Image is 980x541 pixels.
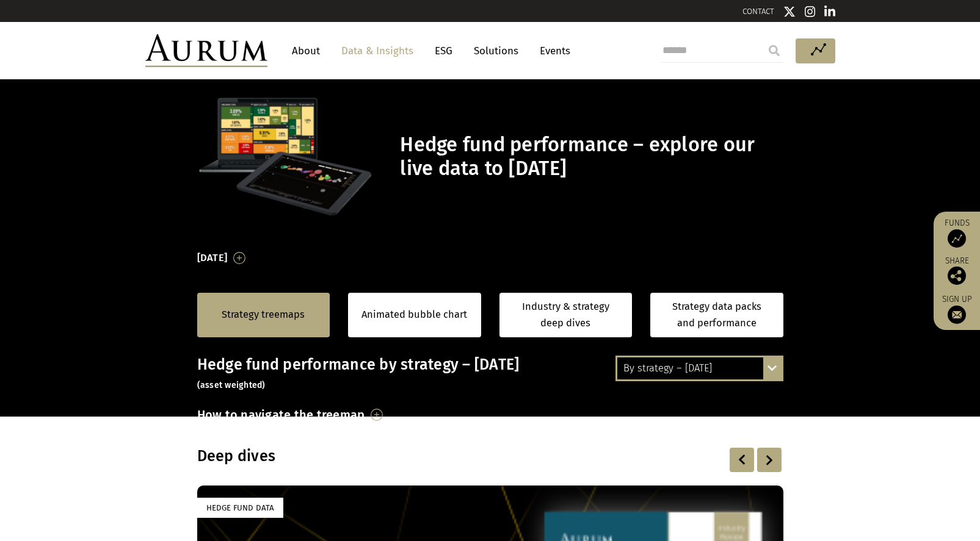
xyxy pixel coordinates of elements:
[948,267,966,285] img: Share this post
[286,40,326,62] a: About
[197,356,783,392] h3: Hedge fund performance by strategy – [DATE]
[783,5,796,18] img: Twitter icon
[742,7,774,16] a: CONTACT
[650,293,783,337] a: Strategy data packs and performance
[197,404,365,425] h3: How to navigate the treemap
[197,380,266,390] small: (asset weighted)
[335,40,419,62] a: Data & Insights
[197,249,228,267] h3: [DATE]
[948,229,966,248] img: Access Funds
[824,5,835,18] img: Linkedin icon
[197,447,626,465] h3: Deep dives
[534,40,570,62] a: Events
[762,38,786,63] input: Submit
[145,34,267,67] img: Aurum
[468,40,524,62] a: Solutions
[940,257,974,285] div: Share
[400,133,780,181] h1: Hedge fund performance – explore our live data to [DATE]
[197,498,283,518] div: Hedge Fund Data
[948,306,966,324] img: Sign up to our newsletter
[429,40,459,62] a: ESG
[361,307,467,323] a: Animated bubble chart
[805,5,816,18] img: Instagram icon
[222,307,305,323] a: Strategy treemaps
[499,293,633,337] a: Industry & strategy deep dives
[940,294,974,324] a: Sign up
[940,218,974,248] a: Funds
[617,357,782,379] div: By strategy – [DATE]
